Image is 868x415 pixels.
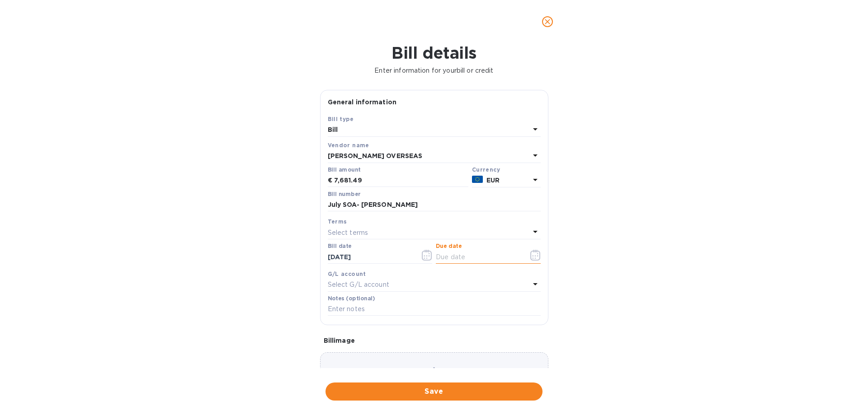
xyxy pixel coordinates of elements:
h1: Bill details [7,43,861,62]
b: [PERSON_NAME] OVERSEAS [328,152,423,159]
p: Enter information for your bill or credit [7,66,861,75]
input: Enter notes [328,303,541,316]
b: Terms [328,218,347,225]
input: Select date [328,250,413,264]
b: G/L account [328,270,366,277]
input: Due date [436,250,521,264]
label: Bill number [328,191,360,197]
b: Bill type [328,116,354,122]
b: Currency [472,166,500,173]
div: € [328,174,334,187]
b: EUR [486,177,500,184]
label: Notes (optional) [328,296,375,301]
input: € Enter bill amount [334,174,468,187]
label: Bill date [328,244,352,249]
b: Bill [328,126,338,133]
b: General information [328,98,397,106]
button: close [537,11,558,33]
p: Bill image [324,336,545,345]
p: Select terms [328,228,368,238]
button: Save [325,382,542,401]
b: Vendor name [328,142,369,149]
input: Enter bill number [328,198,541,212]
span: Save [333,386,535,397]
p: Select G/L account [328,280,389,289]
label: Due date [436,244,462,249]
label: Bill amount [328,167,360,173]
